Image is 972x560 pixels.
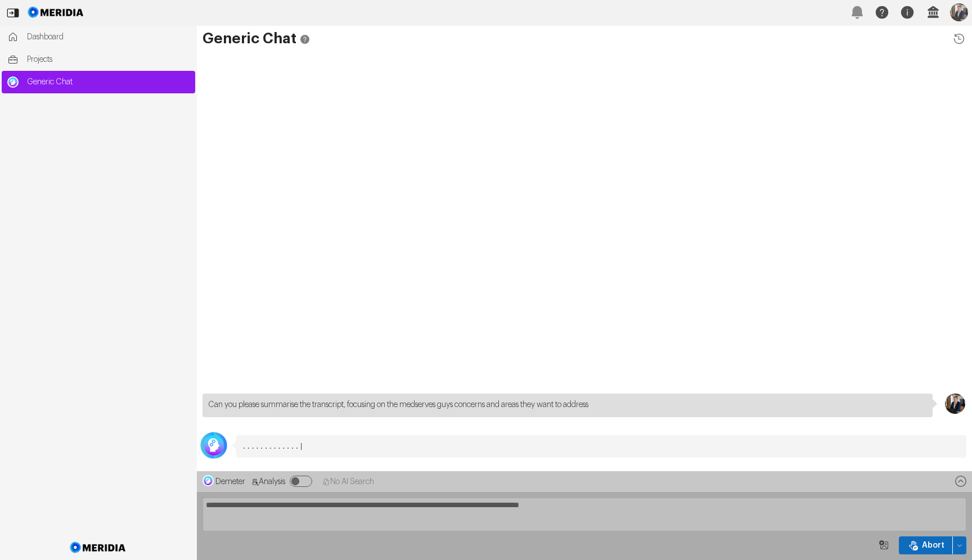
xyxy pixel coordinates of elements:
[27,76,190,88] span: Generic Chat
[215,478,245,486] span: Demeter
[2,71,195,93] a: Generic ChatGeneric Chat
[251,478,259,486] svg: Analysis
[27,31,190,43] span: Dashboard
[7,76,19,88] img: Generic Chat
[202,475,214,486] img: Demeter
[875,536,893,554] button: Image Query
[259,478,285,486] span: Analysis
[68,535,128,560] img: Meridia Logo
[27,54,190,65] span: Projects
[2,48,195,71] a: Projects
[899,536,953,554] button: Abort
[242,441,961,452] pre: .............
[322,478,330,486] svg: No AI Search
[208,399,927,411] p: Can you please summarise the transcript, focusing on the medserves guys concerns and areas they w...
[202,31,966,46] h1: Generic Chat
[922,540,944,551] span: Abort
[204,435,224,455] img: Avatar Icon
[330,478,374,486] span: No AI Search
[945,394,965,414] img: Profile Icon
[196,428,231,463] img: Loading
[953,536,966,554] button: Abort
[2,26,195,48] a: Dashboard
[950,3,968,21] img: Profile Icon
[202,435,225,446] div: George
[944,394,966,405] div: Jon Brookes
